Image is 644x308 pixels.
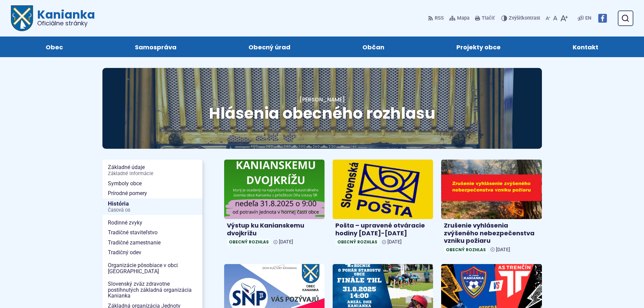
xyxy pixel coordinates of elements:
[444,222,539,245] h4: Zrušenie vyhlásenia zvýšeného nebezpečenstva vzniku požiaru
[108,247,197,258] span: Tradičný odev
[224,160,325,248] a: Výstup ku Kanianskemu dvojkrížu Obecný rozhlas [DATE]
[102,218,202,228] a: Rodinné zvyky
[333,160,433,248] a: Pošta – upravené otváracie hodiny [DATE]-[DATE] Obecný rozhlas [DATE]
[102,228,202,238] a: Tradičné staviteľstvo
[248,37,290,57] span: Obecný úrad
[496,247,510,253] span: [DATE]
[428,11,445,25] a: RSS
[335,222,430,237] h4: Pošta – upravené otváracie hodiny [DATE]-[DATE]
[102,279,202,301] a: Slovenský zväz zdravotne postihnutých základná organizácia Kanianka
[362,37,384,57] span: Občan
[105,37,206,57] a: Samospráva
[227,222,322,237] h4: Výstup ku Kanianskemu dvojkrížu
[573,37,598,57] span: Kontakt
[102,162,202,178] a: Základné údajeZákladné informácie
[279,239,293,245] span: [DATE]
[441,160,542,256] a: Zrušenie vyhlásenia zvýšeného nebezpečenstva vzniku požiaru Obecný rozhlas [DATE]
[108,260,197,276] span: Organizácie pôsobiace v obci [GEOGRAPHIC_DATA]
[11,5,33,31] img: Prejsť na domovskú stránku
[509,15,522,21] span: Zvýšiť
[584,14,593,22] a: EN
[427,37,530,57] a: Projekty obce
[456,37,501,57] span: Projekty obce
[559,11,569,25] button: Zväčšiť veľkosť písma
[474,11,496,25] button: Tlačiť
[544,37,628,57] a: Kontakt
[102,198,202,215] a: HistóriaČasová os
[482,16,495,21] span: Tlačiť
[509,16,540,21] span: kontrast
[501,11,542,25] button: Zvýšiťkontrast
[102,179,202,189] a: Symboly obce
[108,238,197,248] span: Tradičné zamestnanie
[46,37,63,57] span: Obec
[108,198,197,215] span: História
[457,14,470,22] span: Mapa
[102,188,202,198] a: Prírodné pomery
[108,279,197,301] span: Slovenský zväz zdravotne postihnutých základná organizácia Kanianka
[135,37,176,57] span: Samospráva
[552,11,559,25] button: Nastaviť pôvodnú veľkosť písma
[102,260,202,276] a: Organizácie pôsobiace v obci [GEOGRAPHIC_DATA]
[335,238,379,245] span: Obecný rozhlas
[333,37,414,57] a: Občan
[108,171,197,176] span: Základné informácie
[102,238,202,248] a: Tradičné zamestnanie
[102,247,202,258] a: Tradičný odev
[108,228,197,238] span: Tradičné staviteľstvo
[108,179,197,189] span: Symboly obce
[219,37,319,57] a: Obecný úrad
[300,96,345,103] a: [PERSON_NAME]
[435,14,444,22] span: RSS
[585,14,591,22] span: EN
[37,20,95,26] span: Oficiálne stránky
[387,239,402,245] span: [DATE]
[108,188,197,198] span: Prírodné pomery
[227,238,271,245] span: Obecný rozhlas
[209,102,435,124] span: Hlásenia obecného rozhlasu
[108,162,197,178] span: Základné údaje
[598,14,607,23] img: Prejsť na Facebook stránku
[16,37,92,57] a: Obec
[108,208,197,213] span: Časová os
[444,246,488,253] span: Obecný rozhlas
[448,11,471,25] a: Mapa
[108,218,197,228] span: Rodinné zvyky
[33,9,95,26] span: Kanianka
[11,5,95,31] a: Logo Kanianka, prejsť na domovskú stránku.
[544,11,552,25] button: Zmenšiť veľkosť písma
